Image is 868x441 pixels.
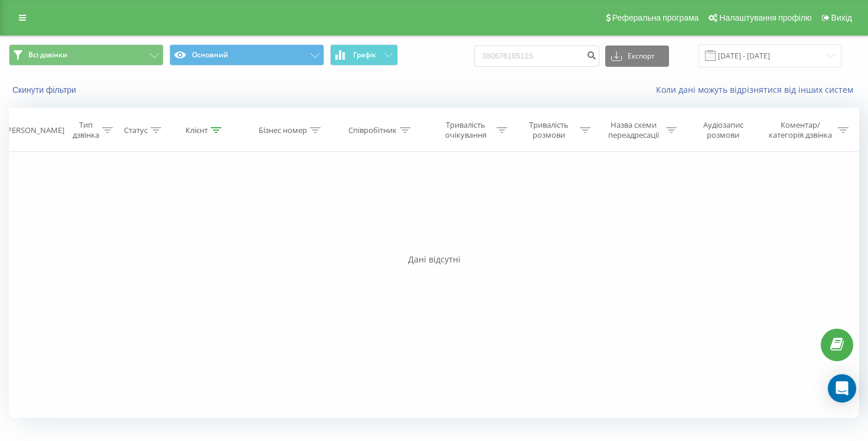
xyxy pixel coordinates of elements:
[612,13,699,22] span: Реферальна програма
[604,120,663,140] div: Назва схеми переадресації
[438,120,494,140] div: Тривалість очікування
[521,120,577,140] div: Тривалість розмови
[124,125,148,135] div: Статус
[719,13,811,22] span: Налаштування профілю
[73,120,99,140] div: Тип дзвінка
[828,374,856,403] div: Open Intercom Messenger
[185,125,208,135] div: Клієнт
[259,125,307,135] div: Бізнес номер
[9,254,859,265] div: Дані відсутні
[353,51,376,59] span: Графік
[9,85,82,95] button: Скинути фільтри
[330,44,398,66] button: Графік
[690,120,756,140] div: Аудіозапис розмови
[605,46,669,67] button: Експорт
[766,120,835,140] div: Коментар/категорія дзвінка
[9,44,164,66] button: Всі дзвінки
[831,13,852,22] span: Вихід
[348,125,397,135] div: Співробітник
[28,50,67,60] span: Всі дзвінки
[656,84,859,95] a: Коли дані можуть відрізнятися вiд інших систем
[5,125,64,135] div: [PERSON_NAME]
[474,46,599,67] input: Пошук за номером
[169,44,324,66] button: Основний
